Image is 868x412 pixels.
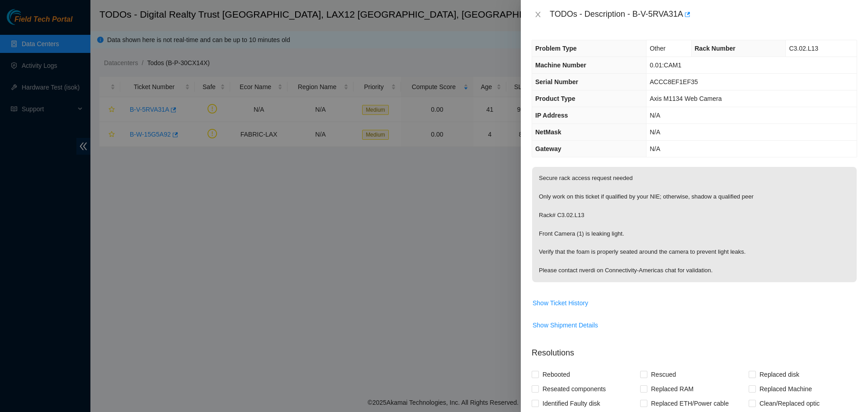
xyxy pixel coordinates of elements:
span: C3.02.L13 [789,45,818,52]
span: Rebooted [539,367,574,382]
span: 0.01:CAM1 [650,62,681,69]
span: Show Shipment Details [533,320,598,330]
button: Close [532,10,544,19]
span: Show Ticket History [533,298,588,308]
span: Identified Faulty disk [539,396,604,411]
span: Replaced RAM [647,382,697,396]
p: Resolutions [532,340,857,359]
span: Axis M1134 Web Camera [650,95,722,102]
span: Serial Number [535,78,578,85]
span: Rescued [647,367,679,382]
span: Replaced ETH/Power cable [647,396,732,411]
span: N/A [650,145,660,152]
span: Replaced disk [756,367,803,382]
span: Replaced Machine [756,382,816,396]
span: Other [650,45,665,52]
span: N/A [650,112,660,119]
span: Rack Number [695,45,736,52]
span: Reseated components [539,382,609,396]
span: IP Address [535,112,568,119]
span: NetMask [535,128,561,136]
p: Secure rack access request needed Only work on this ticket if qualified by your NIE; otherwise, s... [532,167,857,282]
button: Show Ticket History [532,296,589,310]
span: ACCC8EF1EF35 [650,78,698,85]
button: Show Shipment Details [532,318,599,332]
span: Problem Type [535,45,577,52]
span: N/A [650,128,660,136]
span: Clean/Replaced optic [756,396,823,411]
div: TODOs - Description - B-V-5RVA31A [550,7,857,22]
span: close [534,11,542,18]
span: Gateway [535,145,561,152]
span: Machine Number [535,62,586,69]
span: Product Type [535,95,575,102]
